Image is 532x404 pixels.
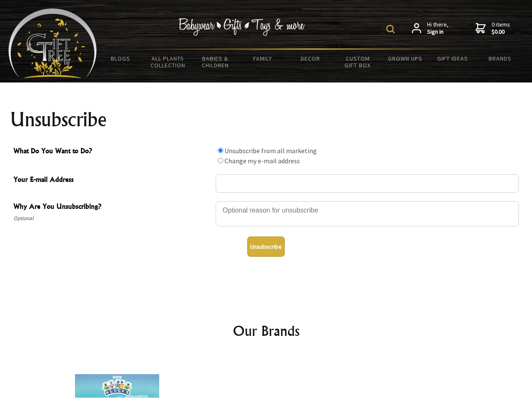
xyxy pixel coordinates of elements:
[247,237,285,257] button: Unsubscribe
[427,21,449,36] span: Hi there,
[17,321,516,341] h2: Our Brands
[386,25,395,33] img: product search
[144,50,192,74] a: All Plants Collection
[412,21,449,36] a: Hi there,Sign in
[334,50,382,74] a: Custom Gift Box
[218,148,223,153] input: What Do You Want to Do?
[8,8,97,78] img: Babyware - Gifts - Toys and more...
[476,21,510,36] a: 0 items$0.00
[13,174,211,186] span: Your E-mail Address
[427,28,449,36] strong: Sign in
[225,146,317,155] label: Unsubscribe from all marketing
[13,146,211,158] span: What Do You Want to Do?
[239,50,287,67] a: Family
[492,28,510,36] strong: $0.00
[97,50,144,67] a: BLOGS
[429,50,476,67] a: Gift Ideas
[192,50,239,74] a: Babies & Children
[10,109,522,130] h1: Unsubscribe
[13,201,211,213] span: Why Are You Unsubscribing?
[286,50,334,67] a: Decor
[492,21,510,36] span: 0 items
[216,174,519,193] input: Your E-mail Address
[225,157,300,165] label: Change my e-mail address
[218,158,223,163] input: What Do You Want to Do?
[216,201,519,226] textarea: Why Are You Unsubscribing?
[476,50,524,67] a: Brands
[179,18,305,36] img: Babywear - Gifts - Toys & more
[13,213,211,223] span: Optional
[381,50,429,67] a: Grown Ups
